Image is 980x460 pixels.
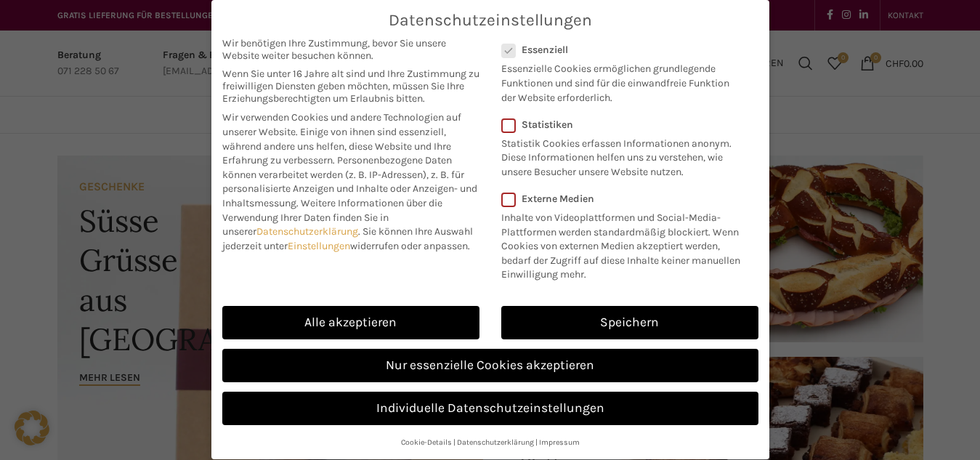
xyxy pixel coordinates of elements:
[501,44,740,56] label: Essenziell
[501,205,749,282] p: Inhalte von Videoplattformen und Social-Media-Plattformen werden standardmäßig blockiert. Wenn Co...
[539,437,580,447] a: Impressum
[288,240,350,252] a: Einstellungen
[501,118,740,131] label: Statistiken
[389,11,592,30] span: Datenschutzeinstellungen
[222,349,758,382] a: Nur essenzielle Cookies akzeptieren
[222,111,461,166] span: Wir verwenden Cookies und andere Technologien auf unserer Website. Einige von ihnen sind essenzie...
[501,131,740,179] p: Statistik Cookies erfassen Informationen anonym. Diese Informationen helfen uns zu verstehen, wie...
[222,68,479,105] span: Wenn Sie unter 16 Jahre alt sind und Ihre Zustimmung zu freiwilligen Diensten geben möchten, müss...
[501,193,749,205] label: Externe Medien
[457,437,534,447] a: Datenschutzerklärung
[222,37,479,62] span: Wir benötigen Ihre Zustimmung, bevor Sie unsere Website weiter besuchen können.
[501,306,758,339] a: Speichern
[256,225,358,238] a: Datenschutzerklärung
[222,306,479,339] a: Alle akzeptieren
[222,154,477,209] span: Personenbezogene Daten können verarbeitet werden (z. B. IP-Adressen), z. B. für personalisierte A...
[222,197,442,238] span: Weitere Informationen über die Verwendung Ihrer Daten finden Sie in unserer .
[222,225,473,252] span: Sie können Ihre Auswahl jederzeit unter widerrufen oder anpassen.
[501,56,740,105] p: Essenzielle Cookies ermöglichen grundlegende Funktionen und sind für die einwandfreie Funktion de...
[222,392,758,425] a: Individuelle Datenschutzeinstellungen
[401,437,452,447] a: Cookie-Details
